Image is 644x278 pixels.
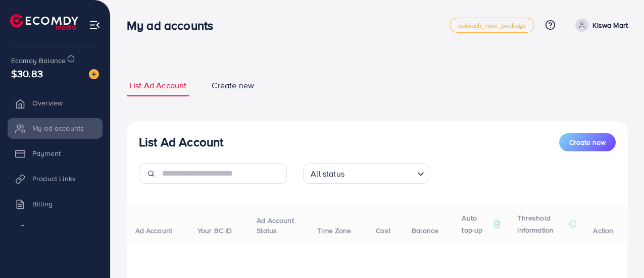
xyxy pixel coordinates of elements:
img: image [89,69,99,79]
h3: List Ad Account [139,135,223,149]
p: Kiswa Mart [592,19,628,31]
h3: My ad accounts [127,18,221,33]
span: adreach_new_package [458,22,526,29]
div: Search for option [303,163,429,184]
img: menu [89,19,101,31]
a: Kiswa Mart [571,19,628,32]
input: Search for option [348,164,413,181]
button: Create new [559,133,616,151]
span: Create new [569,137,606,147]
span: $30.83 [11,66,43,81]
span: All status [309,166,346,181]
a: adreach_new_package [450,18,534,33]
span: List Ad Account [129,80,186,91]
img: logo [10,14,78,30]
span: Create new [212,80,254,91]
span: Ecomdy Balance [11,55,66,66]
